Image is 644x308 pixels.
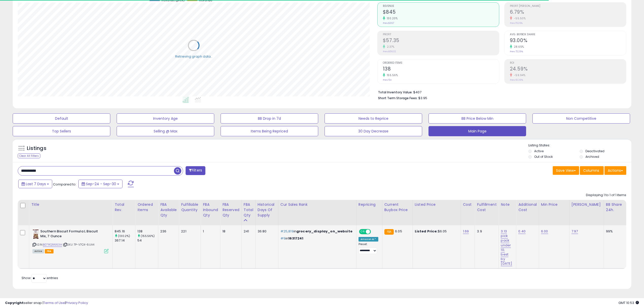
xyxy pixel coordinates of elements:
[534,155,553,159] label: Out of Stock
[296,229,352,234] span: grocery_display_on_website
[186,166,205,175] button: Filters
[5,301,88,305] div: seller snap | |
[378,96,418,100] b: Short Term Storage Fees:
[222,202,239,218] div: FBA Reserved Qty
[258,202,276,218] div: Historical Days Of Supply
[385,45,395,49] small: 2.37%
[415,229,457,234] div: $6.05
[463,229,469,234] a: 1.69
[383,66,499,73] h2: 138
[43,300,65,305] a: Terms of Use
[510,9,626,16] h2: 6.79%
[383,78,391,81] small: Prev: 54
[175,54,212,59] div: Retrieving graph data..
[571,202,602,207] div: [PERSON_NAME]
[13,126,110,136] button: Top Sellers
[501,229,512,266] a: 3.13 pick pack under 10; best by [DATE]
[280,229,294,234] span: #25,819
[585,155,599,159] label: Archived
[510,38,626,44] h2: 93.00%
[280,236,352,241] p: in
[203,229,216,234] div: 1
[586,193,626,198] div: Displaying 1 to 1 of 1 items
[604,166,626,175] button: Actions
[415,229,438,234] b: Listed Price:
[510,33,626,36] span: Avg. Buybox Share
[532,113,630,124] button: Non Competitive
[512,73,526,77] small: -59.94%
[383,33,499,36] span: Profit
[244,229,252,234] div: 241
[221,126,318,136] button: Items Being Repriced
[244,202,253,218] div: FBA Total Qty
[541,202,567,207] div: Min Price
[137,229,158,234] div: 138
[378,90,413,94] b: Total Inventory Value:
[160,202,177,218] div: FBA Available Qty
[510,5,626,8] span: Profit [PERSON_NAME]
[45,249,53,253] span: FBA
[395,229,402,234] span: 6.05
[383,50,396,53] small: Prev: $56.02
[618,300,639,305] span: 2025-10-8 10:53 GMT
[534,149,544,153] label: Active
[606,202,624,213] div: BB Share 24h.
[86,181,116,186] span: Sep-24 - Sep-30
[512,16,526,20] small: -55.50%
[370,230,378,234] span: OFF
[115,202,133,213] div: Total Rev.
[160,229,175,234] div: 236
[137,202,156,213] div: Ordered Items
[117,113,214,124] button: Inventory Age
[53,182,76,187] span: Compared to:
[115,229,135,234] div: 845.16
[384,229,394,235] small: FBA
[510,62,626,64] span: ROI
[137,238,158,243] div: 54
[383,5,499,8] span: Revenue
[553,166,579,175] button: Save View
[359,237,378,242] div: Amazon AI *
[512,45,524,49] small: 28.65%
[583,168,599,173] span: Columns
[5,300,24,305] strong: Copyright
[580,166,604,175] button: Columns
[359,243,378,254] div: Preset:
[360,230,366,234] span: ON
[510,78,523,81] small: Prev: 61.39%
[383,22,394,25] small: Prev: $367
[280,202,354,207] div: Cur Sales Rank
[606,229,623,234] div: 99%
[463,202,473,207] div: Cost
[359,202,380,207] div: Repricing
[118,234,130,238] small: (130.2%)
[501,202,514,207] div: Note
[32,249,44,253] span: All listings currently available for purchase on Amazon
[32,229,39,239] img: 41JKBM7iJbL._SL40_.jpg
[585,149,604,153] label: Deactivated
[385,16,398,20] small: 130.20%
[415,202,459,207] div: Listed Price
[571,229,578,234] a: 7.97
[384,202,410,213] div: Current Buybox Price
[26,181,46,186] span: Last 7 Days
[22,276,58,280] span: Show: entries
[18,153,40,158] div: Clear All Filters
[528,143,631,148] p: Listing States:
[43,243,62,247] a: B07RQ9663H
[418,96,427,100] span: $3.95
[221,113,318,124] button: BB Drop in 7d
[477,202,496,213] div: Fulfillment Cost
[78,180,122,188] button: Sep-24 - Sep-30
[32,229,109,253] div: ASIN:
[385,73,398,77] small: 155.56%
[13,113,110,124] button: Default
[477,229,495,234] div: 3.9
[510,66,626,73] h2: 24.59%
[383,38,499,44] h2: $57.35
[280,229,352,234] p: in
[117,126,214,136] button: Selling @ Max
[325,126,422,136] button: 30 Day Decrease
[383,62,499,64] span: Ordered Items
[518,202,537,213] div: Additional Cost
